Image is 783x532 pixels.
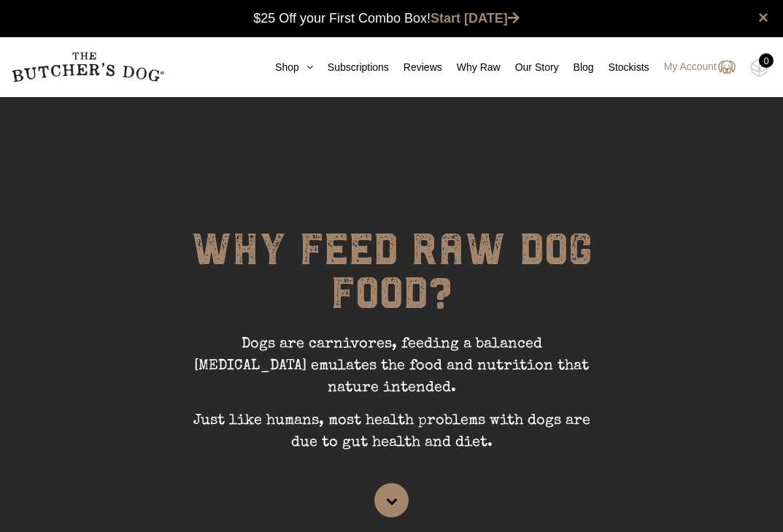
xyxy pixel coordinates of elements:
[173,228,611,334] h1: WHY FEED RAW DOG FOOD?
[173,410,611,465] p: Just like humans, most health problems with dogs are due to gut health and diet.
[759,53,774,68] div: 0
[173,334,611,410] p: Dogs are carnivores, feeding a balanced [MEDICAL_DATA] emulates the food and nutrition that natur...
[750,58,768,77] img: TBD_Cart-Empty.png
[501,60,559,75] a: Our Story
[442,60,501,75] a: Why Raw
[389,60,442,75] a: Reviews
[594,60,649,75] a: Stockists
[431,11,520,26] a: Start [DATE]
[559,60,594,75] a: Blog
[649,58,736,76] a: My Account
[313,60,389,75] a: Subscriptions
[261,60,313,75] a: Shop
[758,9,768,26] a: close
